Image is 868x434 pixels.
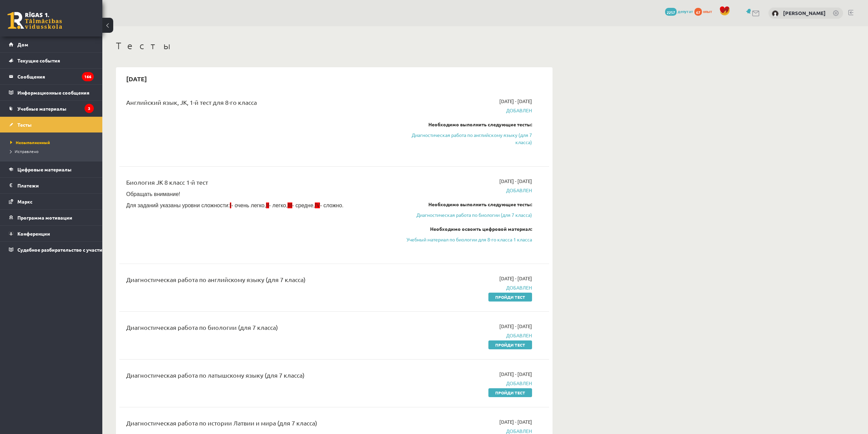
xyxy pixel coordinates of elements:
font: Биология JK 8 класс 1-й тест [126,179,208,186]
a: Пройди тест [488,293,532,302]
font: - очень легко, [231,202,266,208]
font: 166 [84,74,91,79]
a: [PERSON_NAME] [783,10,826,16]
a: 2257 депутат [665,9,693,14]
font: [DATE] - [DATE] [499,178,532,184]
font: III [288,202,292,208]
a: Диагностическая работа по английскому языку (для 7 класса) [403,131,532,146]
a: Пройди тест [488,340,532,349]
font: Необходимо выполнить следующие тесты: [428,201,532,207]
font: Маркс [17,198,32,205]
font: Диагностическая работа по биологии (для 7 класса) [416,212,532,218]
font: опыт [703,9,712,14]
a: Конференции [9,226,94,241]
font: Платежи [17,182,39,188]
font: Дом [17,41,28,47]
font: Учебные материалы [17,106,67,112]
a: Невыполненный [10,139,95,145]
font: Тесты [116,40,172,51]
a: Маркс [9,194,94,209]
font: Информационные сообщения [17,89,89,96]
font: [DATE] - [DATE] [499,371,532,377]
a: Дом [9,37,94,52]
a: Судебное разбирательство с участием [PERSON_NAME] [9,242,94,257]
font: Диагностическая работа по английскому языку (для 7 класса) [412,132,532,145]
font: Добавлен [506,428,532,434]
a: Информационные сообщения3 [9,85,94,100]
font: 3 [88,106,90,111]
font: Конференции [17,230,50,237]
font: [DATE] - [DATE] [499,98,532,104]
font: Диагностическая работа по английскому языку (для 7 класса) [126,276,306,283]
font: IV [315,202,320,208]
font: Диагностическая работа по биологии (для 7 класса) [126,324,278,331]
font: депутат [678,9,693,14]
font: Программа мотивации [17,214,72,221]
font: Текущие события [17,57,60,64]
font: Для заданий указаны уровни сложности: [126,202,230,208]
font: [DATE] - [DATE] [499,419,532,425]
font: Невыполненный [16,140,50,145]
a: Учебные материалы [9,101,94,116]
font: Необходимо освоить цифровой материал: [430,226,532,232]
font: Добавлен [506,284,532,291]
font: - сложно. [320,202,343,208]
a: Учебный материал по биологии для 8-го класса 1 класса [403,236,532,243]
a: Исправлено [10,148,95,154]
font: Тесты [17,122,32,128]
font: Добавлен [506,107,532,113]
font: Обращать внимание! [126,191,180,197]
a: Диагностическая работа по биологии (для 7 класса) [403,211,532,219]
font: Пройди тест [495,390,525,395]
font: Пройди тест [495,342,525,348]
font: II [266,202,269,208]
img: Даниил Гаевский [772,10,779,17]
a: Текущие события [9,53,94,68]
font: Сообщения [17,73,45,80]
font: Диагностическая работа по латышскому языку (для 7 класса) [126,372,305,379]
font: - средне, [292,202,315,208]
font: Добавлен [506,187,532,193]
a: Платежи [9,178,94,193]
a: Рижская 1-я средняя школа заочного обучения [8,12,62,29]
font: Добавлен [506,332,532,338]
font: Диагностическая работа по истории Латвии и мира (для 7 класса) [126,419,317,426]
font: [DATE] - [DATE] [499,323,532,329]
font: 67 [696,10,700,15]
a: Тесты [9,117,94,132]
font: - легко, [269,202,288,208]
font: [DATE] - [DATE] [499,275,532,281]
font: Исправлено [15,149,39,154]
a: Пройди тест [488,388,532,397]
font: Добавлен [506,380,532,386]
font: 2257 [667,10,675,15]
font: Английский язык, JK, 1-й тест для 8-го класса [126,99,257,106]
a: 67 опыт [694,9,716,14]
font: I [230,202,231,208]
font: Цифровые материалы [17,166,72,172]
a: Программа мотивации [9,210,94,225]
a: Сообщения166 [9,69,94,84]
font: Судебное разбирательство с участием [PERSON_NAME] [17,247,149,253]
font: Учебный материал по биологии для 8-го класса 1 класса [407,236,532,242]
a: Цифровые материалы [9,162,94,177]
font: [DATE] [126,75,147,83]
font: Пройди тест [495,294,525,300]
font: Необходимо выполнить следующие тесты: [428,121,532,127]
